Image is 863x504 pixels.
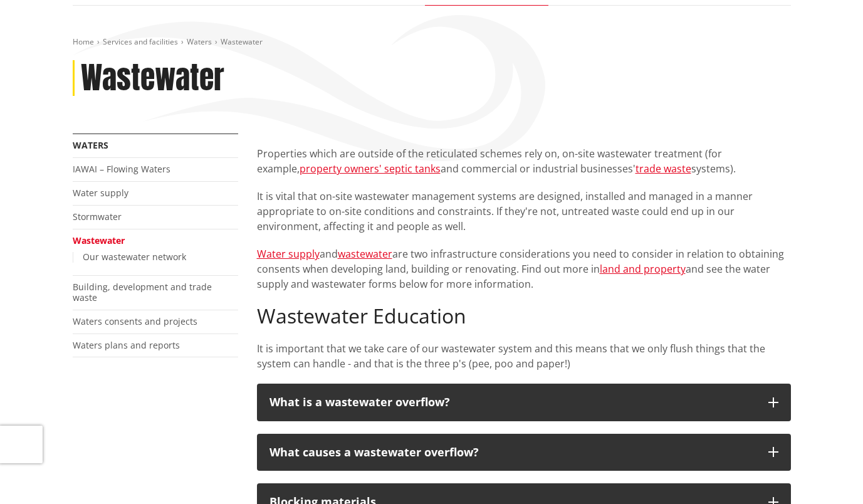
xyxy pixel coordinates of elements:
h1: Wastewater [81,60,224,97]
a: trade waste [635,162,691,176]
a: Waters [73,139,108,151]
button: What causes a wastewater overflow? [257,434,791,471]
span: Wastewater [221,36,263,47]
p: What causes a wastewater overflow? [269,446,756,459]
a: Building, development and trade waste [73,281,212,303]
p: and are two infrastructure considerations you need to consider in relation to obtaining consents ... [257,246,791,291]
a: land and property [600,262,686,276]
a: IAWAI – Flowing Waters [73,163,170,175]
h2: Wastewater Education [257,304,791,328]
a: Stormwater [73,211,122,223]
a: Waters consents and projects [73,315,197,327]
a: property owners' septic tanks [300,162,441,176]
a: Services and facilities [103,36,178,47]
p: What is a wastewater overflow? [269,396,756,409]
a: Waters plans and reports [73,339,180,351]
p: It is important that we take care of our wastewater system and this means that we only flush thin... [257,341,791,371]
a: Our wastewater network [83,251,186,263]
button: What is a wastewater overflow? [257,384,791,421]
p: It is vital that on-site wastewater management systems are designed, installed and managed in a m... [257,189,791,234]
nav: breadcrumb [73,37,791,48]
p: Properties which are outside of the reticulated schemes rely on, on-site wastewater treatment (fo... [257,146,791,176]
a: Water supply [73,187,128,199]
iframe: Messenger Launcher [805,451,850,496]
a: Home [73,36,94,47]
a: Water supply [257,247,320,261]
a: Wastewater [73,234,125,246]
a: wastewater [338,247,392,261]
a: Waters [187,36,212,47]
